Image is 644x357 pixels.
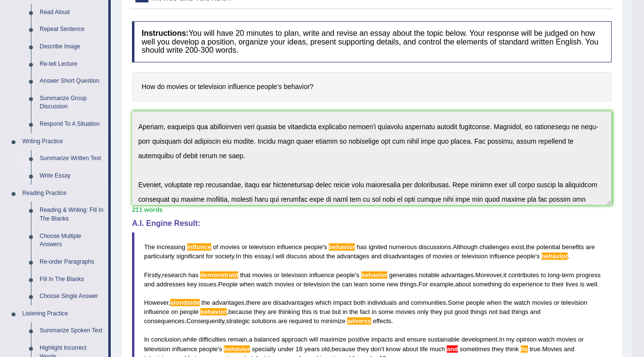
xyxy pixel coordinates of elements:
[466,299,485,306] span: people
[320,308,330,315] span: true
[240,271,250,279] span: that
[428,336,460,343] span: sustainable
[273,299,314,306] span: disadvantages
[453,243,478,251] span: Although
[187,243,211,251] span: Possible spelling mistake found. (did you mean: influence)
[348,336,369,343] span: positive
[243,253,252,260] span: this
[529,345,540,353] span: true
[199,345,218,353] span: people
[35,271,108,288] a: Fill In The Blanks
[144,253,175,260] span: particularly
[162,271,187,279] span: research
[407,336,426,343] span: ensure
[430,345,445,353] span: much
[430,281,454,288] span: example
[262,299,271,306] span: are
[267,308,277,315] span: are
[156,281,185,288] span: addresses
[354,281,368,288] span: learn
[132,72,612,102] h4: How do movies or television influence people’s behavior?
[278,345,293,353] span: under
[35,167,108,185] a: Write Essay
[144,271,161,279] span: Firstly
[249,336,252,343] span: a
[530,308,541,315] span: and
[132,21,612,62] h4: You will have 20 minutes to plan, write and revise an essay about the topic below. Your response ...
[171,308,178,315] span: on
[447,345,458,353] span: Use a comma before ‘and’ if it connects two independent clauses (unless they are closely connecte...
[508,271,539,279] span: contributes
[197,345,199,353] span: Possible typo: you repeated a whitespace (did you mean: )
[254,253,270,260] span: essay
[242,243,248,251] span: or
[304,281,330,288] span: television
[281,336,307,343] span: approach
[357,243,367,251] span: has
[360,308,370,315] span: fact
[379,308,394,315] span: some
[157,243,185,251] span: increasing
[368,243,387,251] span: ignited
[516,253,535,260] span: people
[309,336,318,343] span: will
[561,299,587,306] span: television
[444,308,453,315] span: put
[277,243,302,251] span: influence
[239,281,254,288] span: when
[536,243,560,251] span: potential
[383,253,424,260] span: disadvantages
[144,299,169,306] span: However
[309,253,325,260] span: about
[187,281,197,288] span: key
[526,243,535,251] span: the
[552,281,564,288] span: their
[371,253,381,260] span: and
[490,253,515,260] span: influence
[254,308,266,315] span: they
[142,29,189,37] b: Instructions:
[566,281,578,288] span: lives
[254,336,279,343] span: balanced
[545,281,550,288] span: to
[18,133,108,150] a: Writing Practice
[402,345,418,353] span: about
[332,281,340,288] span: the
[503,281,510,288] span: do
[430,308,442,315] span: they
[460,345,490,353] span: sometimes
[144,317,185,325] span: consequences
[132,219,612,228] h4: A.I. Engine Result:
[499,336,504,343] span: In
[326,253,335,260] span: the
[226,317,250,325] span: strategic
[320,336,346,343] span: maximize
[170,299,200,306] span: Possible spelling mistake found. (did you mean: alongside)
[35,38,108,56] a: Describe Image
[206,253,213,260] span: for
[35,21,108,38] a: Repeat Sentence
[200,308,226,315] span: Possible spelling mistake. ‘behavior’ is American English. (did you mean: behaviour)
[387,281,398,288] span: new
[382,345,384,353] span: t
[349,308,358,315] span: the
[278,317,287,325] span: are
[562,243,584,251] span: benefits
[419,281,428,288] span: For
[35,4,108,21] a: Read Aloud
[151,336,180,343] span: conclusion
[249,243,275,251] span: television
[18,305,108,323] a: Listening Practice
[35,73,108,90] a: Answer Short Question
[538,336,555,343] span: watch
[419,243,451,251] span: discussions
[486,299,501,306] span: when
[144,345,170,353] span: television
[213,243,218,251] span: of
[580,281,585,288] span: is
[347,317,371,325] span: Possible spelling mistake found. (did you mean: adverse)
[199,336,226,343] span: difficulties
[199,281,217,288] span: issues
[309,271,335,279] span: influence
[256,281,273,288] span: watch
